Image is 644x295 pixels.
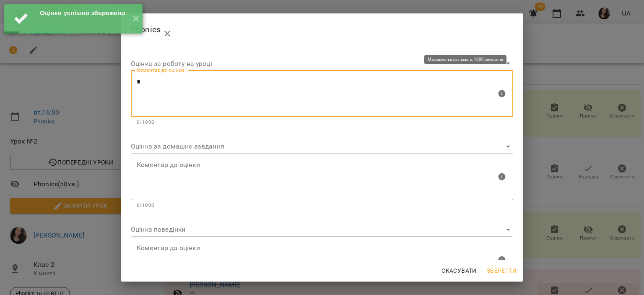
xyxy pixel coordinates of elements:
button: Скасувати [438,263,480,278]
p: 0/1000 [137,118,507,127]
h2: Phonics [131,20,513,40]
button: Зберегти [483,263,520,278]
div: Максимальна кількість: 1000 символів [131,236,513,292]
span: Зберегти [487,266,517,276]
button: close [157,23,177,44]
div: Оцінки успішно збережено [40,8,126,18]
span: Скасувати [441,266,477,276]
p: 0/1000 [137,201,507,210]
